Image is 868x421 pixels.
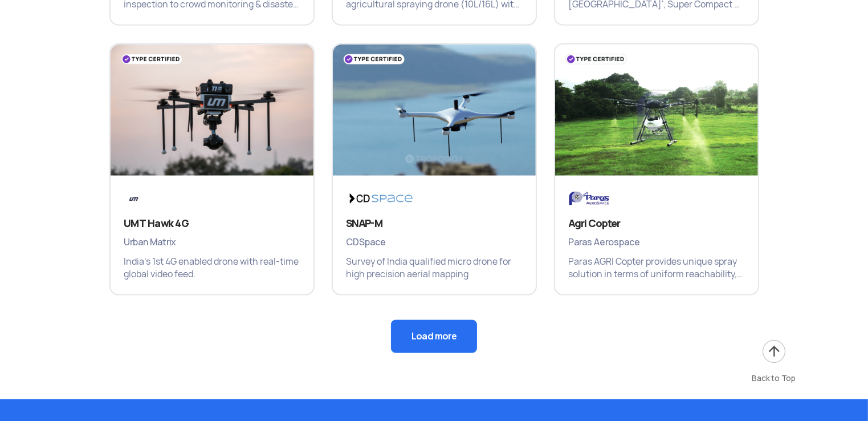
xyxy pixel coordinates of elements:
span: CDSpace [347,235,522,250]
span: Paras Aerospace [569,235,744,250]
h3: UMT Hawk 4G [124,217,300,230]
div: Back to Top [749,370,798,387]
a: Drone ImageBrandUMT Hawk 4GUrban MatrixIndia's 1st 4G enabled drone with real-time global video f... [109,43,315,295]
a: Drone ImageBrandAgri CopterParas AerospaceParas AGRI Copter provides unique spray solution in ter... [554,43,759,295]
h3: Agri Copter [569,217,744,230]
button: Load more [391,320,477,353]
img: Brand [569,189,638,208]
img: ic_arrow-up.png [761,339,787,364]
p: Paras AGRI Copter provides unique spray solution in terms of uniform reachability, multiple terra... [569,256,744,281]
img: Brand [347,189,416,208]
img: Drone Image [333,44,536,187]
p: India's 1st 4G enabled drone with real-time global video feed. [124,256,300,281]
h3: SNAP-M [347,217,522,230]
a: Drone ImageBrandSNAP-MCDSpaceSurvey of India qualified micro drone for high precision aerial mapping [332,43,537,295]
img: Drone Image [111,44,313,187]
span: Urban Matrix [124,235,300,250]
img: Brand [124,189,143,208]
img: Drone Image [555,44,758,187]
p: Survey of India qualified micro drone for high precision aerial mapping [347,256,522,281]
